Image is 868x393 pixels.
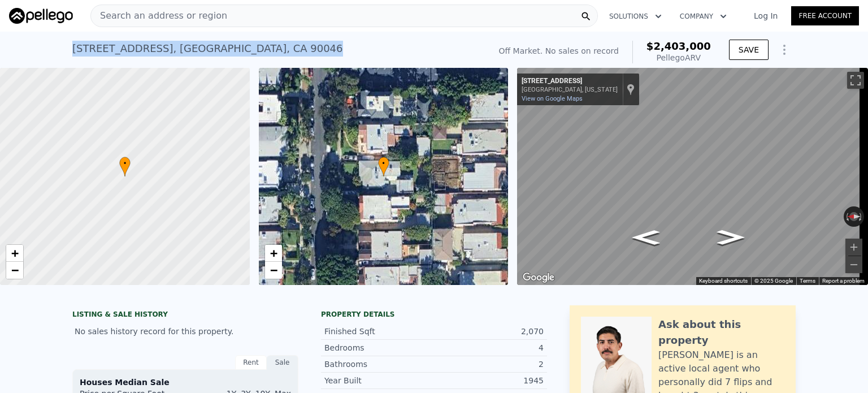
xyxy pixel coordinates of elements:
[119,157,131,176] div: •
[434,326,544,337] div: 2,070
[235,355,267,370] div: Rent
[6,245,23,262] a: Zoom in
[11,263,19,277] span: −
[434,359,544,370] div: 2
[671,6,736,27] button: Company
[658,317,784,348] div: Ask about this property
[522,86,618,93] div: [GEOGRAPHIC_DATA], [US_STATE]
[522,77,618,86] div: [STREET_ADDRESS]
[800,278,815,284] a: Terms (opens in new tab)
[324,342,434,353] div: Bedrooms
[11,246,19,260] span: +
[858,206,865,227] button: Rotate clockwise
[324,326,434,337] div: Finished Sqft
[270,246,277,260] span: +
[517,68,868,285] div: Map
[499,45,619,57] div: Off Market. No sales on record
[378,158,389,169] span: •
[754,278,793,284] span: © 2025 Google
[740,10,791,21] a: Log In
[627,83,635,96] a: Show location on map
[434,375,544,386] div: 1945
[699,277,748,285] button: Keyboard shortcuts
[520,270,557,285] img: Google
[6,262,23,279] a: Zoom out
[822,278,865,284] a: Report a problem
[773,38,796,61] button: Show Options
[791,6,859,25] a: Free Account
[844,212,864,221] button: Reset the view
[91,9,227,23] span: Search an address or region
[517,68,868,285] div: Street View
[265,245,282,262] a: Zoom in
[9,8,73,24] img: Pellego
[705,227,757,248] path: Go South, La Jolla Ave
[265,262,282,279] a: Zoom out
[845,256,862,273] button: Zoom out
[378,157,389,176] div: •
[520,270,557,285] a: Open this area in Google Maps (opens a new window)
[321,310,547,319] div: Property details
[72,321,298,342] div: No sales history record for this property.
[845,239,862,256] button: Zoom in
[72,41,343,57] div: [STREET_ADDRESS] , [GEOGRAPHIC_DATA] , CA 90046
[267,355,298,370] div: Sale
[522,95,583,102] a: View on Google Maps
[600,6,671,27] button: Solutions
[729,40,769,60] button: SAVE
[434,342,544,353] div: 4
[844,206,850,227] button: Rotate counterclockwise
[646,40,711,52] span: $2,403,000
[72,310,298,321] div: LISTING & SALE HISTORY
[620,227,672,248] path: Go North, La Jolla Ave
[847,72,864,89] button: Toggle fullscreen view
[324,359,434,370] div: Bathrooms
[80,377,291,388] div: Houses Median Sale
[646,52,711,63] div: Pellego ARV
[270,263,277,277] span: −
[324,375,434,386] div: Year Built
[119,158,131,169] span: •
